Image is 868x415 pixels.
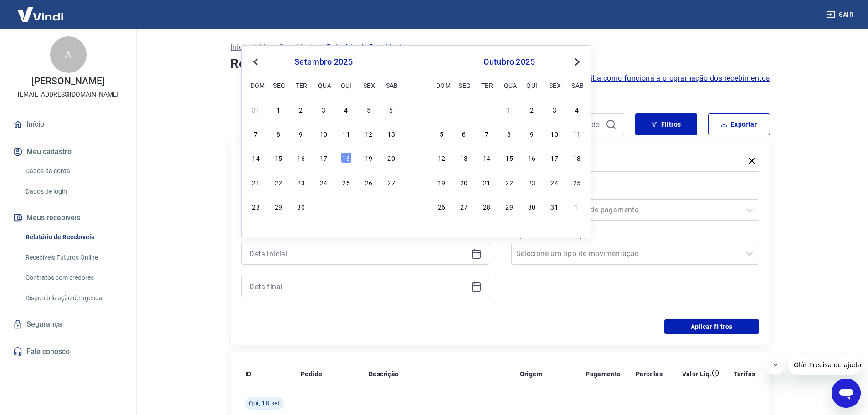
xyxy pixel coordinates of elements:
[318,152,329,163] div: Choose quarta-feira, 17 de setembro de 2025
[363,152,374,163] div: Choose sexta-feira, 19 de setembro de 2025
[363,128,374,139] div: Choose sexta-feira, 12 de setembro de 2025
[435,102,584,213] div: month 2025-10
[369,369,399,379] p: Descrição
[273,104,284,115] div: Choose segunda-feira, 1 de setembro de 2025
[296,201,307,212] div: Choose terça-feira, 30 de setembro de 2025
[520,369,542,379] p: Origem
[319,42,323,53] p: /
[363,177,374,188] div: Choose sexta-feira, 26 de setembro de 2025
[22,162,125,180] a: Dados da conta
[363,80,374,91] div: sex
[318,104,329,115] div: Choose quarta-feira, 3 de setembro de 2025
[363,201,374,212] div: Choose sexta-feira, 3 de outubro de 2025
[18,90,118,99] p: [EMAIL_ADDRESS][DOMAIN_NAME]
[526,104,537,115] div: Choose quinta-feira, 2 de outubro de 2025
[708,113,770,135] button: Exportar
[636,369,663,379] p: Parcelas
[22,248,125,267] a: Recebíveis Futuros Online
[682,369,712,379] p: Valor Líq.
[572,56,583,67] button: Next Month
[788,355,861,375] iframe: Mensagem da empresa
[571,152,582,163] div: Choose sábado, 18 de outubro de 2025
[586,369,621,379] p: Pagamento
[318,80,329,91] div: qua
[273,177,284,188] div: Choose segunda-feira, 22 de setembro de 2025
[571,104,582,115] div: Choose sábado, 4 de outubro de 2025
[504,201,515,212] div: Choose quarta-feira, 29 de outubro de 2025
[341,201,352,212] div: Choose quinta-feira, 2 de outubro de 2025
[504,104,515,115] div: Choose quarta-feira, 1 de outubro de 2025
[327,42,405,53] p: Relatório de Recebíveis
[363,104,374,115] div: Choose sexta-feira, 5 de setembro de 2025
[458,104,469,115] div: Choose segunda-feira, 29 de setembro de 2025
[436,177,447,188] div: Choose domingo, 19 de outubro de 2025
[296,128,307,139] div: Choose terça-feira, 9 de setembro de 2025
[458,80,469,91] div: seg
[549,104,560,115] div: Choose sexta-feira, 3 de outubro de 2025
[273,80,284,91] div: seg
[436,128,447,139] div: Choose domingo, 5 de outubro de 2025
[513,186,757,197] label: Forma de Pagamento
[481,80,492,91] div: ter
[386,152,397,163] div: Choose sábado, 20 de setembro de 2025
[11,208,125,228] button: Meus recebíveis
[5,6,77,14] span: Olá! Precisa de ajuda?
[22,268,125,287] a: Contratos com credores
[341,80,352,91] div: qui
[251,177,262,188] div: Choose domingo, 21 de setembro de 2025
[526,152,537,163] div: Choose quinta-feira, 16 de outubro de 2025
[273,152,284,163] div: Choose segunda-feira, 15 de setembro de 2025
[435,56,584,67] div: outubro 2025
[249,56,398,67] div: setembro 2025
[22,182,125,201] a: Dados de login
[31,77,104,86] p: [PERSON_NAME]
[11,342,125,362] a: Fale conosco
[231,55,770,73] h4: Relatório de Recebíveis
[296,177,307,188] div: Choose terça-feira, 23 de setembro de 2025
[549,177,560,188] div: Choose sexta-feira, 24 de outubro de 2025
[526,80,537,91] div: qui
[249,102,398,213] div: month 2025-09
[481,152,492,163] div: Choose terça-feira, 14 de outubro de 2025
[526,177,537,188] div: Choose quinta-feira, 23 de outubro de 2025
[251,80,262,91] div: dom
[249,247,467,261] input: Data inicial
[259,42,316,53] a: Meus Recebíveis
[301,369,322,379] p: Pedido
[386,128,397,139] div: Choose sábado, 13 de setembro de 2025
[436,152,447,163] div: Choose domingo, 12 de outubro de 2025
[11,314,125,334] a: Segurança
[341,152,352,163] div: Choose quinta-feira, 18 de setembro de 2025
[458,152,469,163] div: Choose segunda-feira, 13 de outubro de 2025
[571,80,582,91] div: sab
[11,114,125,134] a: Início
[250,56,261,67] button: Previous Month
[766,357,785,375] iframe: Fechar mensagem
[504,177,515,188] div: Choose quarta-feira, 22 de outubro de 2025
[249,280,467,293] input: Data final
[504,80,515,91] div: qua
[824,6,857,23] button: Sair
[22,228,125,246] a: Relatório de Recebíveis
[251,104,262,115] div: Choose domingo, 31 de agosto de 2025
[571,177,582,188] div: Choose sábado, 25 de outubro de 2025
[249,399,280,408] span: Qui, 18 set
[231,42,249,53] a: Início
[513,230,757,241] label: Tipo de Movimentação
[481,201,492,212] div: Choose terça-feira, 28 de outubro de 2025
[504,152,515,163] div: Choose quarta-feira, 15 de outubro de 2025
[386,201,397,212] div: Choose sábado, 4 de outubro de 2025
[526,201,537,212] div: Choose quinta-feira, 30 de outubro de 2025
[252,42,256,53] p: /
[50,36,87,73] div: A
[582,73,770,84] a: Saiba como funciona a programação dos recebimentos
[296,104,307,115] div: Choose terça-feira, 2 de setembro de 2025
[386,177,397,188] div: Choose sábado, 27 de setembro de 2025
[273,128,284,139] div: Choose segunda-feira, 8 de setembro de 2025
[11,142,125,162] button: Meu cadastro
[664,319,759,334] button: Aplicar filtros
[341,104,352,115] div: Choose quinta-feira, 4 de setembro de 2025
[273,201,284,212] div: Choose segunda-feira, 29 de setembro de 2025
